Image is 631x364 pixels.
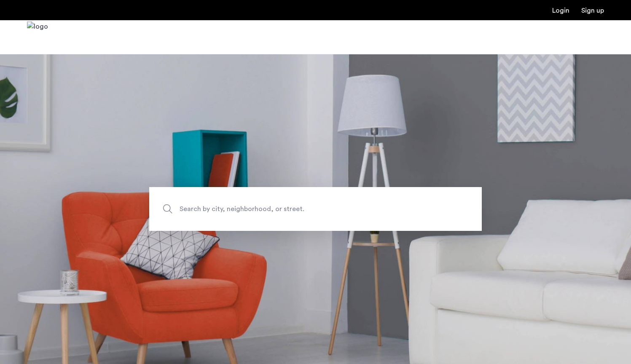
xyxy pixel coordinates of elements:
span: Search by city, neighborhood, or street. [180,203,412,215]
a: Login [552,7,569,14]
input: Apartment Search [149,187,482,231]
a: Registration [581,7,604,14]
a: Cazamio Logo [27,21,48,53]
img: logo [27,21,48,53]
